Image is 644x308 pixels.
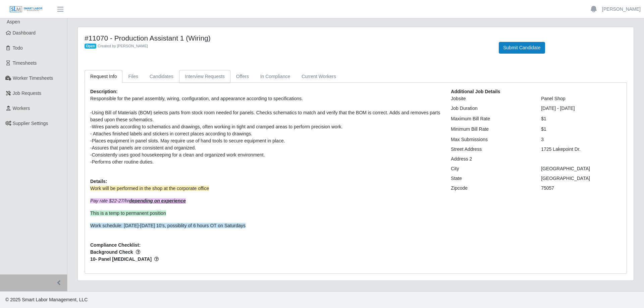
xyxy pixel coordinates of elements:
span: Background Check [90,249,441,256]
span: Todo [13,45,23,51]
div: Job Duration [446,105,536,112]
b: Description: [90,89,118,94]
span: Created by [PERSON_NAME] [98,44,148,48]
div: [DATE] - [DATE] [536,105,626,112]
div: Address 2 [446,156,536,163]
div: $1 [536,115,626,122]
div: Panel Shop [536,95,626,102]
div: -Performs other routine duties. [90,159,441,166]
a: Current Workers [296,70,341,83]
span: This is a temp to permanent position [90,210,166,216]
b: Details: [90,179,107,184]
div: - Attaches finished labels and stickers in correct places according to drawings. [90,130,441,137]
div: $1 [536,126,626,133]
a: In Compliance [255,70,296,83]
strong: depending on experience [129,198,186,203]
div: Zipcode [446,185,536,192]
div: -Assures that panels are consistent and organized. [90,144,441,151]
div: [GEOGRAPHIC_DATA] [536,175,626,182]
span: Timesheets [13,60,37,66]
b: Additional Job Details [451,89,500,94]
a: Candidates [144,70,179,83]
span: Worker Timesheets [13,75,53,81]
span: Dashboard [13,30,36,36]
div: -Wires panels according to schematics and drawings, often working in tight and cramped areas to p... [90,123,441,130]
div: Minimum Bill Rate [446,126,536,133]
span: Job Requests [13,90,42,96]
h4: #11070 - Production Assistant 1 (Wiring) [85,34,489,42]
span: Work will be performed in the shop at the corporate office [90,186,209,191]
div: -Using Bill of Materials (BOM) selects parts from stock room needed for panels. Checks schematics... [90,109,441,123]
div: -Places equipment in panel slots. May require use of hand tools to secure equipment in place. [90,137,441,144]
a: Request Info [85,70,122,83]
a: Offers [230,70,255,83]
span: Workers [13,106,30,111]
a: Files [122,70,144,83]
div: Jobsite [446,95,536,102]
div: Responsible for the panel assembly, wiring, configuration, and appearance according to specificat... [90,95,441,102]
div: Maximum Bill Rate [446,115,536,122]
img: SLM Logo [9,6,43,13]
div: City [446,165,536,172]
span: © 2025 Smart Labor Management, LLC [5,297,88,302]
div: 3 [536,136,626,143]
div: State [446,175,536,182]
div: 1725 Lakepoint Dr. [536,146,626,153]
em: Pay rate $22-27/hr [90,198,186,203]
div: -Consistently uses good housekeeping for a clean and organized work environment. [90,151,441,159]
span: Aspen [7,19,20,24]
span: Work schedule: [DATE]-[DATE] 10's, possiblity of 6 hours OT on Saturdays [90,223,246,228]
span: 10- Panel [MEDICAL_DATA] [90,256,441,263]
div: 75057 [536,185,626,192]
div: Max Submissions [446,136,536,143]
div: Street Address [446,146,536,153]
span: Supplier Settings [13,121,48,126]
div: [GEOGRAPHIC_DATA] [536,165,626,172]
a: [PERSON_NAME] [602,6,641,13]
a: Interview Requests [179,70,230,83]
button: Submit Candidate [499,42,545,54]
b: Compliance Checklist: [90,242,141,248]
span: Open [85,44,96,49]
